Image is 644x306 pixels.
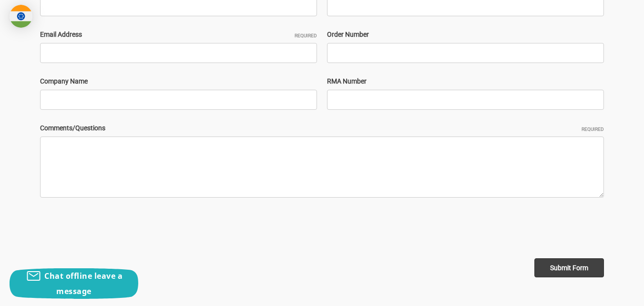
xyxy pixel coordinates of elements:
iframe: reCAPTCHA [40,211,185,248]
span: Chat offline leave a message [44,271,123,296]
button: Chat offline leave a message [10,268,138,299]
label: Comments/Questions [40,123,604,133]
label: Email Address [40,30,317,40]
label: Company Name [40,76,317,86]
label: Order Number [327,30,604,40]
small: Required [295,32,317,39]
input: Submit Form [534,258,604,277]
small: Required [582,126,604,133]
label: RMA Number [327,76,604,86]
img: duty and tax information for India [10,5,32,28]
